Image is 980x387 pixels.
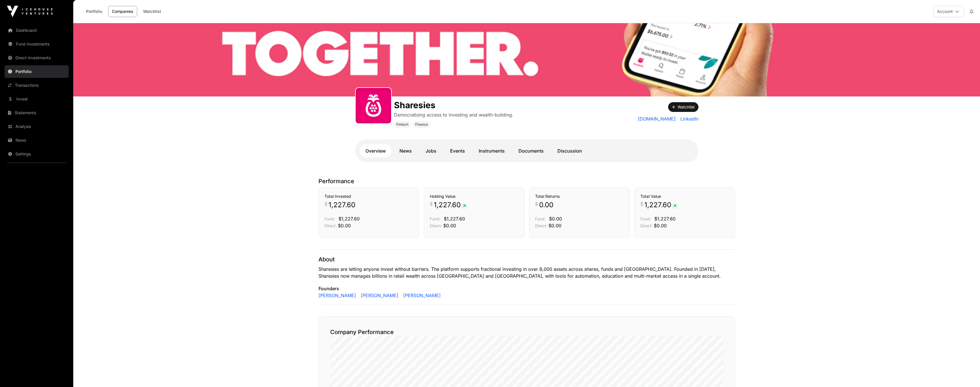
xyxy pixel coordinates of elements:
[7,6,53,17] img: Icehouse Ventures Logo
[73,23,980,96] img: Sharesies
[638,115,676,122] a: [DOMAIN_NAME]
[640,216,651,221] span: Fund:
[654,223,667,228] span: $0.00
[415,122,428,127] span: Finance
[513,144,549,158] a: Documents
[82,6,106,17] a: Portfolio
[535,193,624,199] h3: Total Returns
[139,6,165,17] a: Watchlist
[654,216,676,222] span: $1,227.60
[5,134,69,147] a: News
[430,223,442,228] span: Direct:
[359,292,399,299] a: [PERSON_NAME]
[434,200,468,210] span: 1,227.60
[430,193,518,199] h3: Holding Value
[549,216,562,222] span: $0.00
[318,266,735,279] p: Sharesies are letting anyone invest without barriers. The platform supports fractional investing ...
[640,200,643,207] span: $
[668,102,698,112] button: Watchlist
[338,223,351,228] span: $0.00
[539,200,553,210] span: 0.00
[444,216,465,222] span: $1,227.60
[444,144,471,158] a: Events
[5,120,69,133] a: Analysis
[324,216,335,221] span: Fund:
[396,122,408,127] span: Fintech
[338,216,360,222] span: $1,227.60
[324,193,413,199] h3: Total Invested
[5,148,69,160] a: Settings
[5,52,69,64] a: Direct Investments
[394,111,513,118] p: Democratising access to investing and wealth-building.
[535,216,546,221] span: Fund:
[430,216,440,221] span: Fund:
[318,292,356,299] a: [PERSON_NAME]
[5,65,69,78] a: Portfolio
[394,144,417,158] a: News
[933,6,964,17] button: Account
[473,144,510,158] a: Instruments
[678,115,698,122] a: LinkedIn
[549,223,561,228] span: $0.00
[535,223,547,228] span: Direct:
[318,285,735,292] p: Founders
[420,144,442,158] a: Jobs
[108,6,137,17] a: Companies
[5,93,69,105] a: Invest
[328,200,355,210] span: 1,227.60
[401,292,441,299] a: [PERSON_NAME]
[640,193,729,199] h3: Total Value
[360,144,694,158] nav: Tabs
[324,200,327,207] span: $
[443,223,456,228] span: $0.00
[5,79,69,92] a: Transactions
[330,328,723,336] h2: Company Performance
[951,360,980,387] iframe: Chat Widget
[552,144,588,158] a: Discussion
[644,200,678,210] span: 1,227.60
[324,223,337,228] span: Direct:
[5,24,69,37] a: Dashboard
[358,90,389,121] img: sharesies_logo.jpeg
[640,223,653,228] span: Direct:
[5,106,69,119] a: Statements
[394,100,513,110] h1: Sharesies
[318,255,735,263] p: About
[360,144,391,158] a: Overview
[430,200,433,207] span: $
[5,38,69,50] a: Fund Investments
[318,177,735,185] p: Performance
[535,200,538,207] span: $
